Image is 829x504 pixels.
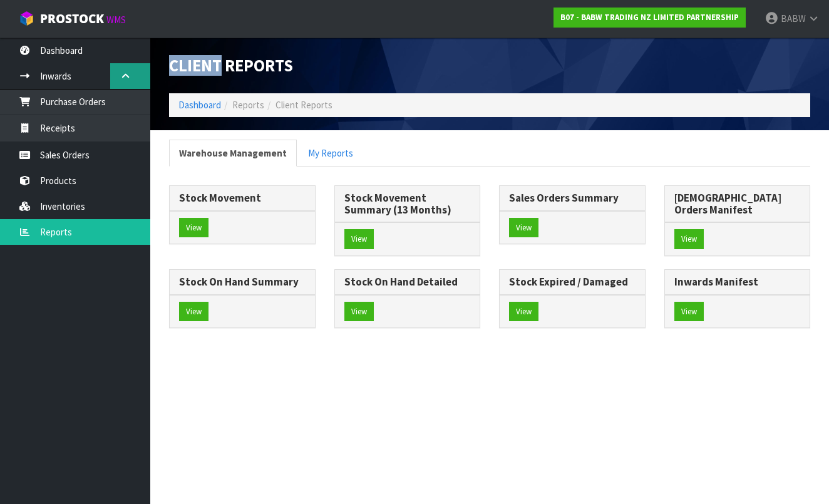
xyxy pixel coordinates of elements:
button: View [179,302,209,322]
button: View [509,302,538,322]
a: Warehouse Management [169,140,297,167]
button: View [344,229,374,249]
h3: Stock Movement [179,192,306,204]
button: View [674,229,704,249]
h3: Stock Movement Summary (13 Months) [344,192,471,215]
small: WMS [106,14,126,26]
h3: Stock On Hand Summary [179,276,306,288]
span: Reports [232,99,264,111]
span: BABW [781,13,806,24]
h3: Sales Orders Summary [509,192,636,204]
strong: B07 - BABW TRADING NZ LIMITED PARTNERSHIP [560,12,739,23]
h3: Inwards Manifest [674,276,801,288]
button: View [344,302,374,322]
h3: Stock Expired / Damaged [509,276,636,288]
img: cube-alt.png [19,11,34,26]
button: View [509,218,538,238]
h3: Stock On Hand Detailed [344,276,471,288]
a: My Reports [298,140,363,167]
span: ProStock [40,11,104,27]
button: View [674,302,704,322]
h3: [DEMOGRAPHIC_DATA] Orders Manifest [674,192,801,215]
span: Client Reports [169,55,293,76]
span: Client Reports [275,99,332,111]
button: View [179,218,209,238]
a: Dashboard [178,99,221,111]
